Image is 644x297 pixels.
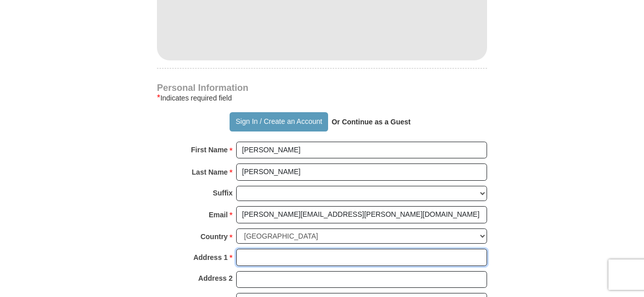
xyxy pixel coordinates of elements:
strong: Email [209,208,228,222]
strong: Or Continue as a Guest [332,118,411,126]
h4: Personal Information [157,84,487,92]
strong: Address 1 [194,250,228,265]
strong: Last Name [192,165,228,179]
strong: Country [201,229,228,244]
strong: Suffix [213,186,233,200]
button: Sign In / Create an Account [230,112,328,131]
div: Indicates required field [157,92,487,104]
strong: First Name [191,143,228,157]
strong: Address 2 [198,271,233,285]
